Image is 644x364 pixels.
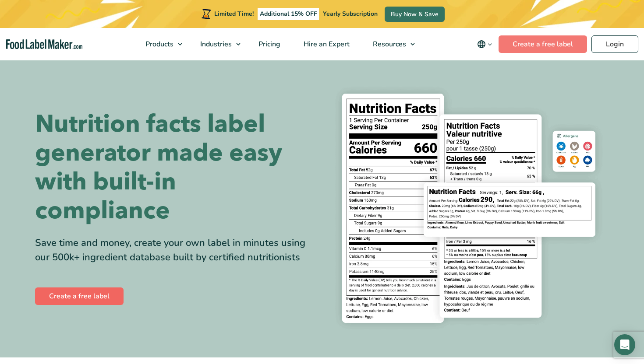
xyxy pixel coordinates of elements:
[258,8,319,20] span: Additional 15% OFF
[198,39,233,49] span: Industries
[35,110,315,225] h1: Nutrition facts label generator made easy with built-in compliance
[361,28,419,60] a: Resources
[189,28,245,60] a: Industries
[214,10,254,18] span: Limited Time!
[256,39,281,49] span: Pricing
[247,28,290,60] a: Pricing
[35,236,315,265] div: Save time and money, create your own label in minutes using our 500k+ ingredient database built b...
[614,334,635,355] div: Open Intercom Messenger
[301,39,350,49] span: Hire an Expert
[134,28,187,60] a: Products
[292,28,359,60] a: Hire an Expert
[35,287,124,305] a: Create a free label
[143,39,174,49] span: Products
[591,35,638,53] a: Login
[323,10,378,18] span: Yearly Subscription
[499,35,587,53] a: Create a free label
[385,7,445,22] a: Buy Now & Save
[370,39,407,49] span: Resources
